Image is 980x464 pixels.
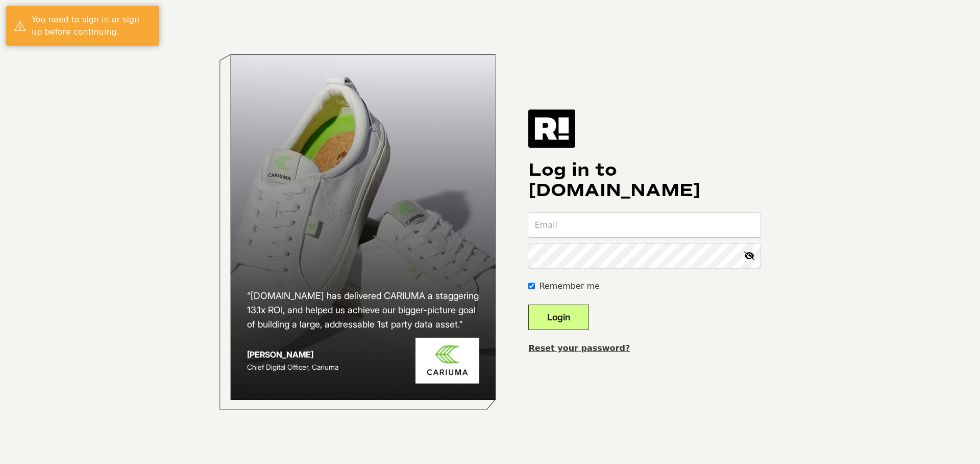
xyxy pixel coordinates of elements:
img: Retention.com [528,110,575,147]
h1: Log in to [DOMAIN_NAME] [528,160,761,201]
div: You need to sign in or sign up before continuing. [32,14,152,38]
label: Remember me [539,280,599,292]
span: Chief Digital Officer, Cariuma [247,363,338,371]
strong: [PERSON_NAME] [247,349,313,360]
img: Cariuma [415,338,479,384]
input: Email [528,213,761,237]
h2: “[DOMAIN_NAME] has delivered CARIUMA a staggering 13.1x ROI, and helped us achieve our bigger-pic... [247,289,480,332]
button: Login [528,305,589,330]
a: Reset your password? [528,343,630,353]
